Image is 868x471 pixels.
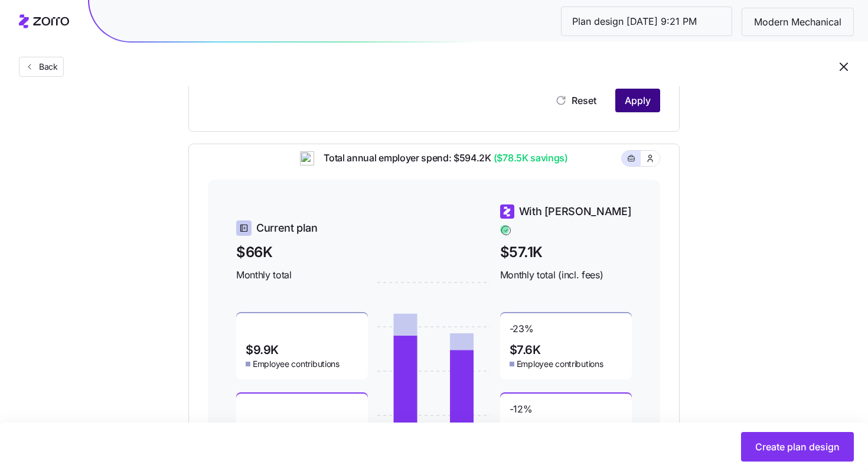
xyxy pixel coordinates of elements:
[625,93,651,108] span: Apply
[300,151,314,165] img: ai-icon.png
[615,89,660,112] button: Apply
[741,432,854,462] button: Create plan design
[510,344,541,356] span: $7.6K
[519,203,632,220] span: With [PERSON_NAME]
[572,93,596,108] span: Reset
[500,241,632,263] span: $57.1K
[34,61,58,73] span: Back
[755,440,840,454] span: Create plan design
[517,358,603,370] span: Employee contributions
[236,241,368,263] span: $66K
[500,268,632,282] span: Monthly total (incl. fees)
[19,57,64,77] button: Back
[510,323,534,342] span: -23 %
[491,151,568,165] span: ($78.5K savings)
[546,89,606,112] button: Reset
[745,15,851,30] span: Modern Mechanical
[256,220,318,236] span: Current plan
[314,151,567,165] span: Total annual employer spend: $594.2K
[246,344,279,356] span: $9.9K
[253,358,340,370] span: Employee contributions
[510,403,533,422] span: -12 %
[236,268,368,282] span: Monthly total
